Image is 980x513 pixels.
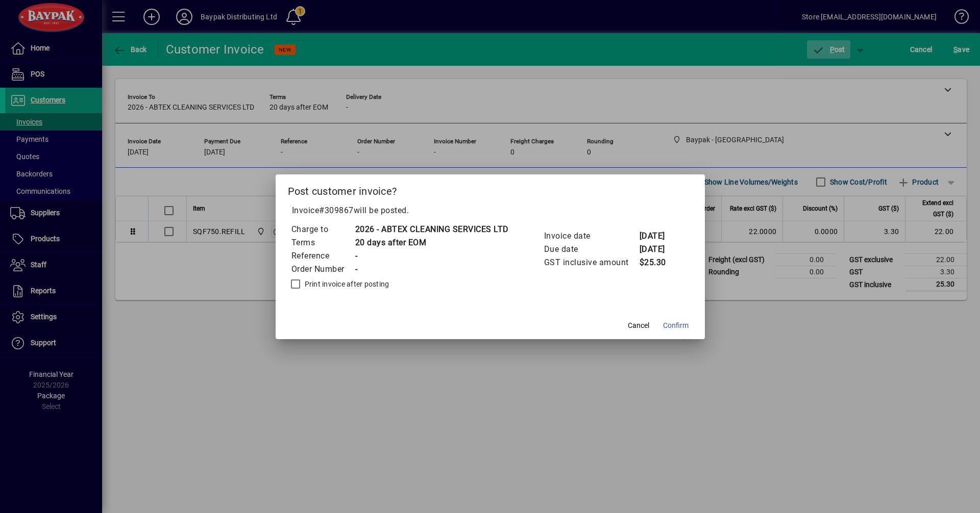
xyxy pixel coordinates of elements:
[319,206,354,215] span: #309867
[303,279,389,289] label: Print invoice after posting
[291,236,355,249] td: Terms
[639,256,680,269] td: $25.30
[355,263,509,276] td: -
[355,223,509,236] td: 2026 - ABTEX CLEANING SERVICES LTD
[288,204,693,217] p: Invoice will be posted .
[355,236,509,249] td: 20 days after EOM
[544,243,639,256] td: Due date
[544,229,639,243] td: Invoice date
[628,320,649,331] span: Cancel
[639,243,680,256] td: [DATE]
[291,249,355,263] td: Reference
[622,317,655,335] button: Cancel
[663,320,689,331] span: Confirm
[276,174,705,204] h2: Post customer invoice?
[291,223,355,236] td: Charge to
[544,256,639,269] td: GST inclusive amount
[659,317,693,335] button: Confirm
[355,249,509,263] td: -
[291,263,355,276] td: Order Number
[639,229,680,243] td: [DATE]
